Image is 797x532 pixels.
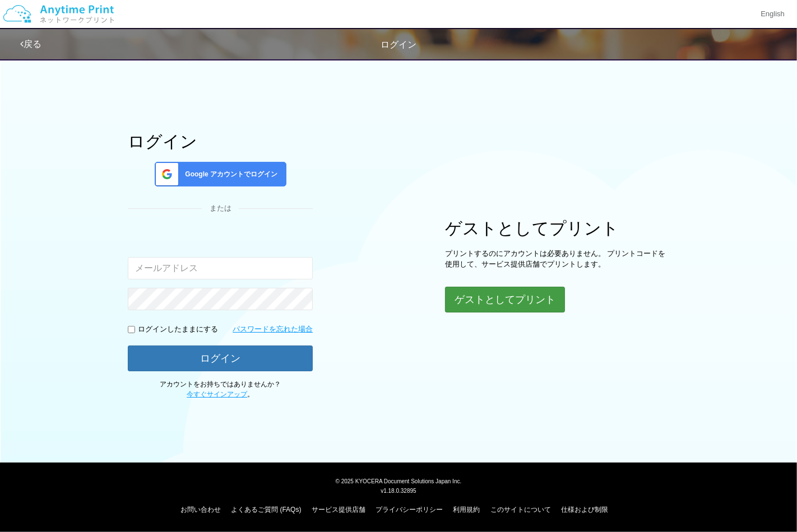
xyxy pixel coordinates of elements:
[233,324,313,335] a: パスワードを忘れた場合
[128,380,313,399] p: アカウントをお持ちではありませんか？
[180,506,221,514] a: お問い合わせ
[561,506,608,514] a: 仕様および制限
[180,170,277,179] span: Google アカウントでログイン
[381,40,416,49] span: ログイン
[128,257,313,279] input: メールアドレス
[128,132,313,151] h1: ログイン
[381,487,416,494] span: v1.18.0.32895
[445,219,669,237] h1: ゲストとしてプリント
[445,287,565,312] button: ゲストとしてプリント
[187,390,254,398] span: 。
[445,249,669,269] p: プリントするのにアカウントは必要ありません。 プリントコードを使用して、サービス提供店舗でプリントします。
[20,39,41,49] a: 戻る
[128,203,313,214] div: または
[376,506,443,514] a: プライバシーポリシー
[490,506,551,514] a: このサイトについて
[453,506,480,514] a: 利用規約
[336,477,462,484] span: © 2025 KYOCERA Document Solutions Japan Inc.
[231,506,301,514] a: よくあるご質問 (FAQs)
[312,506,365,514] a: サービス提供店舗
[128,346,313,371] button: ログイン
[187,390,247,398] a: 今すぐサインアップ
[138,324,218,335] p: ログインしたままにする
